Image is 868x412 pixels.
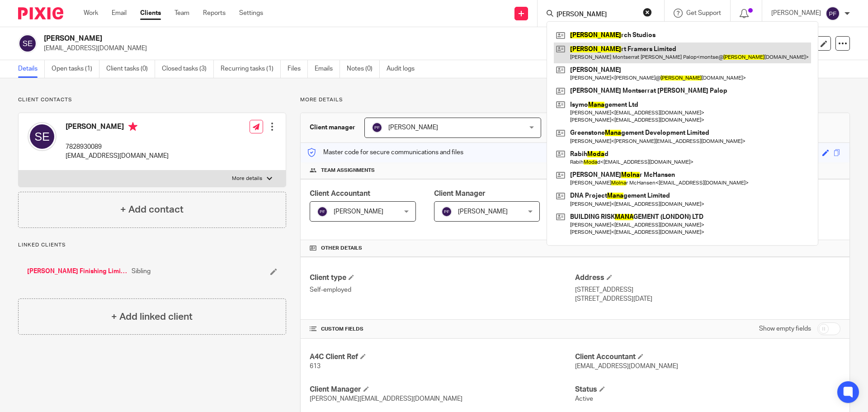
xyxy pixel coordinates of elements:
p: [STREET_ADDRESS][DATE] [575,294,840,303]
img: svg%3E [372,122,382,133]
a: [PERSON_NAME] Finishing Limited [27,267,127,276]
a: Notes (0) [347,60,380,78]
h3: Client manager [310,123,355,132]
img: svg%3E [18,34,37,53]
span: Get Support [686,10,721,16]
a: Open tasks (1) [52,60,99,78]
span: Sibling [132,267,151,276]
h4: Client Manager [310,385,575,394]
span: Client Manager [434,190,486,197]
img: svg%3E [826,6,840,21]
img: svg%3E [441,206,452,217]
p: [EMAIL_ADDRESS][DOMAIN_NAME] [44,44,727,53]
h4: CUSTOM FIELDS [310,326,575,333]
i: Primary [128,122,137,131]
a: Team [175,9,189,18]
p: More details [232,175,262,182]
a: Emails [315,60,340,78]
p: More details [300,96,850,104]
span: 613 [310,363,321,369]
span: Active [575,396,593,402]
p: 7828930089 [66,142,169,152]
span: [EMAIL_ADDRESS][DOMAIN_NAME] [575,363,678,369]
a: Files [288,60,308,78]
span: Client Accountant [310,190,370,197]
h4: Address [575,273,840,283]
h4: Status [575,385,840,394]
a: Closed tasks (3) [162,60,214,78]
p: Master code for secure communications and files [307,148,463,157]
a: Client tasks (0) [106,60,155,78]
h4: [PERSON_NAME] [66,122,169,133]
p: Client contacts [18,96,286,104]
button: Clear [643,8,652,17]
a: Work [84,9,98,18]
h4: + Add contact [120,203,184,217]
input: Search [556,11,637,19]
img: svg%3E [317,206,328,217]
p: [PERSON_NAME] [771,9,821,18]
span: [PERSON_NAME] [458,208,508,215]
span: Other details [321,245,362,252]
span: [PERSON_NAME] [388,124,438,131]
img: svg%3E [28,122,57,151]
h4: Client Accountant [575,352,840,362]
a: Email [112,9,127,18]
p: Self-employed [310,285,575,294]
p: Linked clients [18,242,286,249]
span: [PERSON_NAME][EMAIL_ADDRESS][DOMAIN_NAME] [310,396,462,402]
a: Clients [140,9,161,18]
a: Details [18,60,45,78]
a: Recurring tasks (1) [221,60,281,78]
h2: [PERSON_NAME] [44,34,590,43]
a: Audit logs [387,60,421,78]
span: Team assignments [321,167,375,174]
a: Settings [239,9,263,18]
p: [EMAIL_ADDRESS][DOMAIN_NAME] [66,152,169,161]
img: Pixie [18,7,63,19]
p: [STREET_ADDRESS] [575,285,840,294]
a: Reports [203,9,226,18]
h4: Client type [310,273,575,283]
span: [PERSON_NAME] [334,208,383,215]
label: Show empty fields [759,324,811,333]
h4: A4C Client Ref [310,352,575,362]
h4: + Add linked client [111,310,193,324]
